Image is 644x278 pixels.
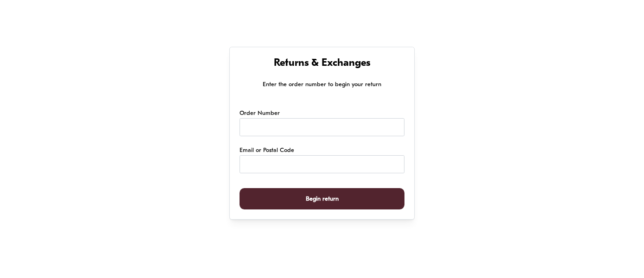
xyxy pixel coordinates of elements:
label: Order Number [240,109,280,118]
button: Begin return [240,188,404,210]
p: Enter the order number to begin your return [240,80,404,89]
label: Email or Postal Code [240,146,294,155]
h1: Returns & Exchanges [240,57,404,70]
span: Begin return [306,189,339,209]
